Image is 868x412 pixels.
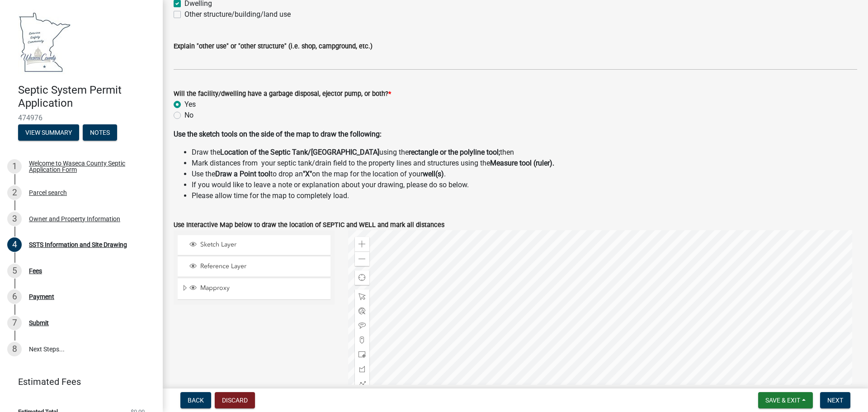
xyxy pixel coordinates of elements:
[7,264,22,278] div: 5
[174,130,382,138] strong: Use the sketch tools on the side of the map to draw the following:
[83,124,117,141] button: Notes
[184,9,291,20] label: Other structure/building/land use
[192,158,857,169] li: Mark distances from your septic tank/drain field to the property lines and structures using the
[184,110,193,121] label: No
[7,159,22,174] div: 1
[18,9,71,74] img: Waseca County, Minnesota
[758,392,813,408] button: Save & Exit
[192,169,857,180] li: Use the to drop an on the map for the location of your .
[188,397,204,404] span: Back
[7,316,22,330] div: 7
[215,170,270,178] strong: Draw a Point tool
[215,392,255,408] button: Discard
[18,84,156,110] h4: Septic System Permit Application
[827,397,843,404] span: Next
[198,241,327,249] span: Sketch Layer
[174,222,444,228] label: Use Interactive Map below to draw the location of SEPTIC and WELL and mark all distances
[7,373,148,391] a: Estimated Fees
[18,124,79,141] button: View Summary
[188,241,327,250] div: Sketch Layer
[174,91,391,97] label: Will the facility/dwelling have a garbage disposal, ejector pump, or both?
[7,342,22,356] div: 8
[490,159,554,167] strong: Measure tool (ruler).
[178,257,330,277] li: Reference Layer
[178,235,330,256] li: Sketch Layer
[303,170,312,178] strong: "X"
[188,262,327,271] div: Reference Layer
[7,237,22,252] div: 4
[820,392,850,408] button: Next
[355,237,369,251] div: Zoom in
[7,212,22,226] div: 3
[198,284,327,292] span: Mapproxy
[184,99,196,110] label: Yes
[83,129,117,137] wm-modal-confirm: Notes
[409,148,500,156] strong: rectangle or the polyline tool;
[355,251,369,266] div: Zoom out
[423,170,444,178] strong: well(s)
[192,180,857,190] li: If you would like to leave a note or explanation about your drawing, please do so below.
[29,294,54,300] div: Payment
[355,270,369,285] div: Find my location
[178,279,330,299] li: Mapproxy
[7,185,22,200] div: 2
[192,147,857,158] li: Draw the using the then
[18,114,145,122] span: 474976
[181,284,188,294] span: Expand
[29,160,148,173] div: Welcome to Waseca County Septic Application Form
[18,129,79,137] wm-modal-confirm: Summary
[29,268,42,274] div: Fees
[29,189,67,196] div: Parcel search
[180,392,211,408] button: Back
[177,233,331,302] ul: Layer List
[198,262,327,270] span: Reference Layer
[188,284,327,293] div: Mapproxy
[29,242,127,248] div: SSTS Information and Site Drawing
[192,190,857,201] li: Please allow time for the map to completely load.
[765,397,800,404] span: Save & Exit
[220,148,379,156] strong: Location of the Septic Tank/[GEOGRAPHIC_DATA]
[7,289,22,304] div: 6
[174,43,373,50] label: Explain "other use" or "other structure" (i.e. shop, campground, etc.)
[29,216,120,222] div: Owner and Property Information
[29,320,49,326] div: Submit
